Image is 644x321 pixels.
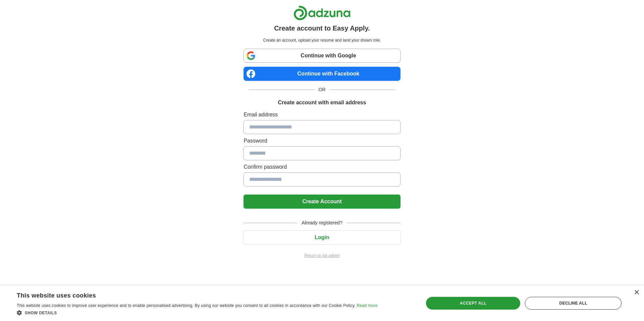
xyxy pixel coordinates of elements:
[244,234,400,240] a: Login
[426,297,521,310] div: Accept all
[244,137,400,145] label: Password
[245,37,399,43] p: Create an account, upload your resume and land your dream role.
[17,309,377,316] div: Show details
[244,163,400,171] label: Confirm password
[244,111,400,119] label: Email address
[634,290,639,295] div: Close
[525,297,622,310] div: Decline all
[315,86,330,93] span: OR
[244,195,400,209] button: Create Account
[244,230,400,245] button: Login
[25,311,57,315] span: Show details
[17,303,356,308] span: This website uses cookies to improve user experience and to enable personalised advertising. By u...
[298,219,346,226] span: Already registered?
[244,67,400,81] a: Continue with Facebook
[293,5,351,20] img: Adzuna logo
[244,253,400,259] a: Return to job advert
[357,303,377,308] a: Read more, opens a new window
[244,49,400,63] a: Continue with Google
[274,23,370,33] h1: Create account to Easy Apply.
[17,289,361,300] div: This website uses cookies
[278,99,366,107] h1: Create account with email address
